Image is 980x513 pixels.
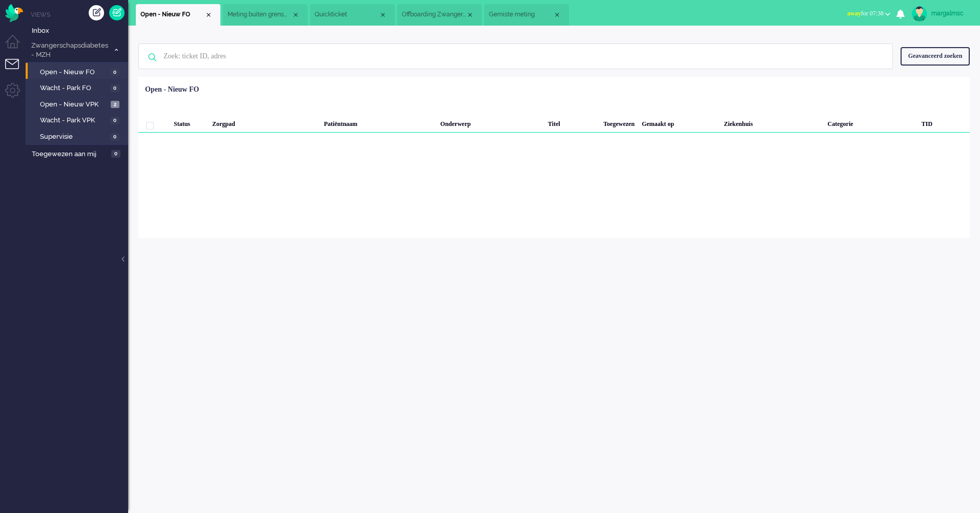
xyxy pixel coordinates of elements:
span: Zwangerschapsdiabetes - MZH [30,41,109,60]
span: Meting buiten grenswaarden [228,10,292,19]
div: Geavanceerd zoeken [901,47,970,65]
li: Quickticket [310,4,395,26]
div: Onderwerp [437,112,544,133]
span: Open - Nieuw VPK [40,100,108,110]
span: for 07:38 [847,10,884,17]
div: Patiëntnaam [320,112,437,133]
li: awayfor 07:38 [841,3,896,26]
a: Supervisie 0 [30,131,127,142]
div: TID [918,112,970,133]
div: Gemaakt op [638,112,720,133]
span: Wacht - Park VPK [40,116,108,125]
div: Creëer ticket [89,5,104,20]
img: flow_omnibird.svg [5,4,23,22]
li: 5767 [223,4,308,26]
div: margalmsc [931,8,970,18]
div: Ziekenhuis [720,112,824,133]
div: Open - Nieuw FO [145,84,199,95]
div: Close tab [205,11,213,19]
div: Close tab [292,11,300,19]
img: avatar [912,6,927,22]
a: Open - Nieuw VPK 2 [30,98,127,110]
div: Status [170,112,209,133]
div: Toegewezen [600,112,638,133]
img: ic-search-icon.svg [139,44,166,71]
li: View [136,4,220,26]
a: margalmsc [910,6,970,22]
span: Open - Nieuw FO [40,68,108,77]
span: Supervisie [40,132,108,142]
span: Toegewezen aan mij [32,149,108,159]
a: Inbox [30,25,128,36]
input: Zoek: ticket ID, adres [156,44,879,69]
span: 0 [110,133,119,141]
div: Close tab [553,11,561,19]
li: Dashboard menu [5,35,28,58]
a: Wacht - Park VPK 0 [30,114,127,125]
li: 4214 [484,4,569,26]
li: Tickets menu [5,59,28,82]
span: Offboarding Zwangerschapsdiabetes [402,10,466,19]
div: Close tab [379,11,387,19]
span: Inbox [32,26,128,36]
a: Omnidesk [5,7,23,14]
a: Wacht - Park FO 0 [30,82,127,93]
span: Open - Nieuw FO [140,10,205,19]
span: Gemiste meting [489,10,553,19]
li: Views [31,10,128,19]
span: 2 [111,101,119,109]
span: Quickticket [315,10,379,19]
span: 0 [111,150,120,158]
a: Open - Nieuw FO 0 [30,66,127,77]
div: Categorie [824,112,918,133]
a: Quick Ticket [109,5,125,20]
span: 0 [110,117,119,124]
div: Zorgpad [209,112,295,133]
span: away [847,10,861,17]
span: 0 [110,69,119,76]
span: 0 [110,84,119,92]
a: Toegewezen aan mij 0 [30,148,128,159]
button: awayfor 07:38 [841,6,896,21]
div: Titel [544,112,600,133]
div: Close tab [466,11,474,19]
span: Wacht - Park FO [40,83,108,93]
li: 6768 [397,4,482,26]
li: Admin menu [5,83,28,106]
